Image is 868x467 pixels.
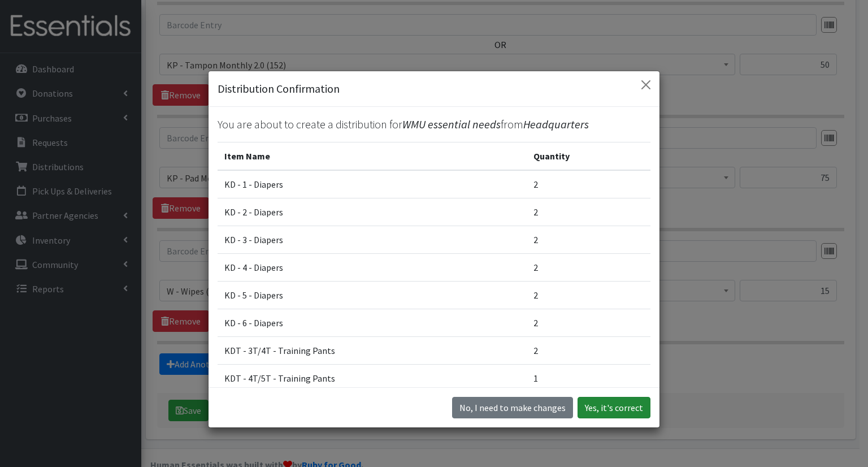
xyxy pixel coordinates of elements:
td: KDT - 3T/4T - Training Pants [218,337,527,365]
span: Headquarters [523,117,589,131]
td: KD - 4 - Diapers [218,254,527,282]
p: You are about to create a distribution for from [218,116,650,133]
td: KD - 6 - Diapers [218,309,527,337]
td: 2 [527,337,650,365]
td: 2 [527,226,650,254]
td: KD - 5 - Diapers [218,282,527,309]
td: KDT - 4T/5T - Training Pants [218,365,527,392]
button: No I need to make changes [452,397,573,418]
th: Item Name [218,142,527,171]
h5: Distribution Confirmation [218,80,340,97]
td: 2 [527,198,650,226]
button: Close [637,76,655,94]
td: 2 [527,309,650,337]
button: Yes, it's correct [578,397,650,418]
span: WMU essential needs [402,117,501,131]
td: KD - 3 - Diapers [218,226,527,254]
td: 2 [527,254,650,282]
td: 2 [527,282,650,309]
td: 2 [527,170,650,198]
td: KD - 1 - Diapers [218,170,527,198]
td: 1 [527,365,650,392]
td: KD - 2 - Diapers [218,198,527,226]
th: Quantity [527,142,650,171]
